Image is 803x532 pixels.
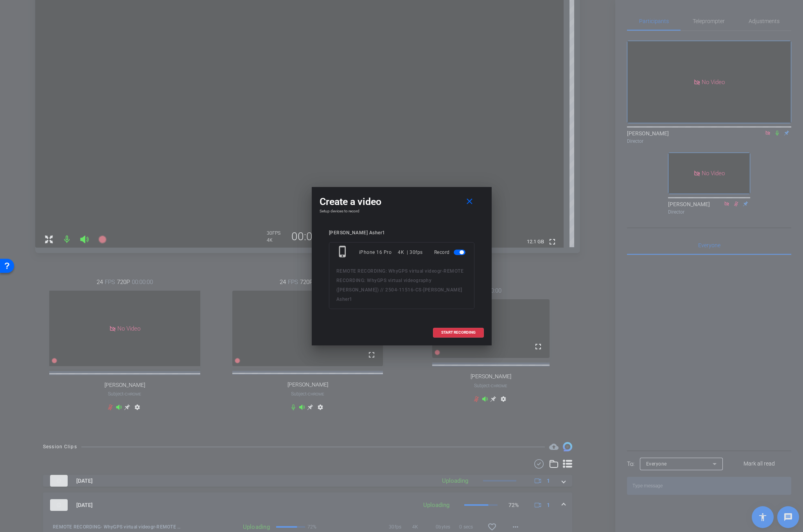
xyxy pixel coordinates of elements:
span: REMOTE RECORDING: WhyGPS virtual videogr [336,268,442,274]
mat-icon: phone_iphone [336,245,350,259]
h4: Setup devices to record [320,209,484,214]
span: - [422,287,424,293]
span: REMOTE RECORDING: WhyGPS virtual videography ([PERSON_NAME]) // 2504-11516-CS [336,268,464,293]
div: Create a video [320,195,484,209]
div: Record [434,245,467,259]
div: 4K | 30fps [398,245,423,259]
mat-icon: close [465,197,474,207]
span: - [442,268,444,274]
button: START RECORDING [433,328,484,338]
div: [PERSON_NAME] Asher1 [329,230,474,236]
span: [PERSON_NAME] Asher1 [336,287,462,302]
span: START RECORDING [441,331,476,334]
div: iPhone 16 Pro [359,245,398,259]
